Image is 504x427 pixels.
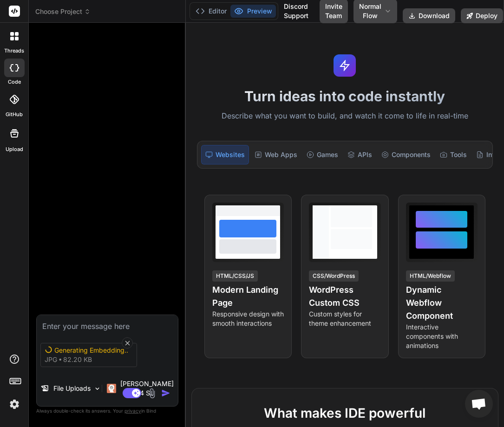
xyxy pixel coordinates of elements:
label: Upload [6,145,23,153]
span: jpg [45,355,57,364]
div: Games [303,145,342,164]
img: Pick Models [93,385,101,393]
p: Always double-check its answers. Your in Bind [36,407,178,415]
h1: Turn ideas into code instantly [191,88,498,105]
span: 82.20 KB [63,355,92,364]
label: threads [4,47,24,55]
span: Normal Flow [359,2,381,20]
h4: Modern Landing Page [212,283,284,309]
label: GitHub [6,111,23,118]
span: Choose Project [35,7,91,16]
p: Custom styles for theme enhancement [309,309,380,328]
p: Describe what you want to build, and watch it come to life in real-time [191,110,498,122]
div: HTML/Webflow [406,270,455,282]
div: Tools [436,145,471,164]
button: Editor [192,5,230,18]
p: Interactive components with animations [406,322,478,350]
div: CSS/WordPress [309,270,359,282]
div: Open chat [465,390,493,418]
div: APIs [344,145,376,164]
img: attachment [147,388,157,399]
div: Web Apps [251,145,301,164]
div: HTML/CSS/JS [212,270,258,282]
h2: What makes IDE powerful [207,403,483,423]
img: Claude 4 Sonnet [107,384,116,393]
div: Websites [201,145,249,164]
div: Components [378,145,434,164]
img: settings [7,396,22,412]
button: Preview [230,5,276,18]
span: privacy [124,408,141,414]
p: File Uploads [53,384,91,393]
h4: Dynamic Webflow Component [406,283,478,322]
button: Download [403,8,455,23]
h4: WordPress Custom CSS [309,283,380,309]
label: code [8,78,21,86]
div: Generating Embedding... [54,346,129,355]
p: Responsive design with smooth interactions [212,309,284,328]
p: [PERSON_NAME] 4 S.. [120,379,174,398]
img: icon [161,388,170,398]
button: Deploy [461,8,503,23]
